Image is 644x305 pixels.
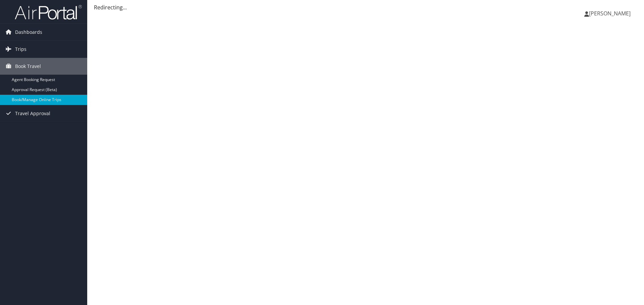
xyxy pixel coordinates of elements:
[584,3,637,23] a: [PERSON_NAME]
[589,10,631,17] span: [PERSON_NAME]
[15,4,82,20] img: airportal-logo.png
[94,3,637,11] div: Redirecting...
[15,24,42,41] span: Dashboards
[15,58,41,75] span: Book Travel
[15,105,50,122] span: Travel Approval
[15,41,26,58] span: Trips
